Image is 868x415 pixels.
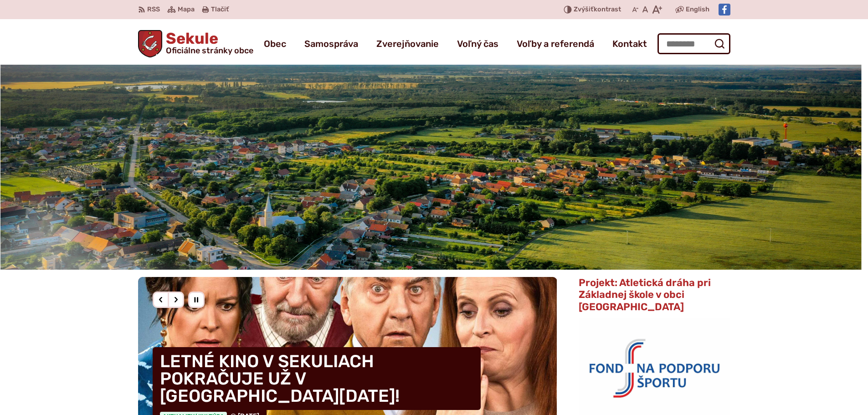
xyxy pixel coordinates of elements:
[579,277,711,313] span: Projekt: Atletická dráha pri Základnej škole v obci [GEOGRAPHIC_DATA]
[719,4,730,15] img: Prejsť na Facebook stránku
[138,30,163,57] img: Prejsť na domovskú stránku
[574,5,594,13] span: Zvýšiť
[153,347,481,410] h4: LETNÉ KINO V SEKULIACH POKRAČUJE UŽ V [GEOGRAPHIC_DATA][DATE]!
[188,292,205,308] div: Pozastaviť pohyb slajdera
[612,31,647,56] a: Kontakt
[211,6,229,14] span: Tlačiť
[147,4,160,15] span: RSS
[166,46,253,55] span: Oficiálne stránky obce
[574,6,621,14] span: kontrast
[686,4,709,15] span: English
[153,292,169,308] div: Predošlý slajd
[684,4,711,15] a: English
[457,31,498,56] a: Voľný čas
[376,31,439,56] a: Zverejňovanie
[178,4,195,15] span: Mapa
[168,292,184,308] div: Nasledujúci slajd
[162,31,253,55] h1: Sekule
[138,30,254,57] a: Logo Sekule, prejsť na domovskú stránku.
[517,31,594,56] a: Voľby a referendá
[304,31,358,56] a: Samospráva
[264,31,286,56] a: Obec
